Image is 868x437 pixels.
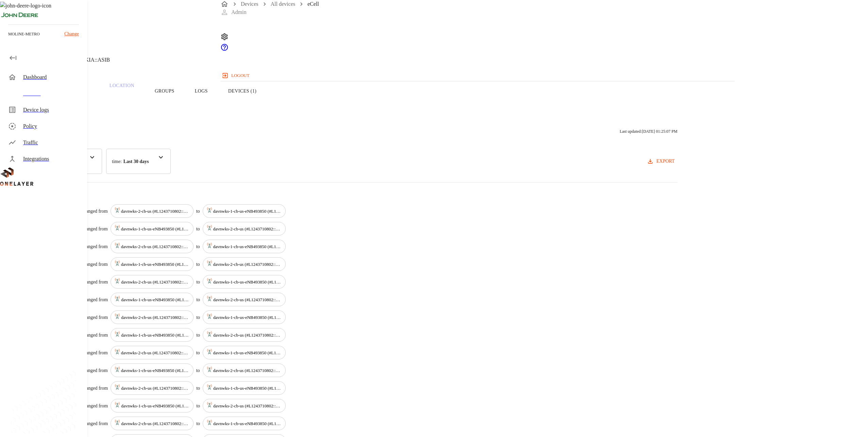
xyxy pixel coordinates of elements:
p: davnwks-1-cb-us-eNB493850 (#L1243710840::NOKIA::ASIB) [213,420,281,427]
p: to [196,402,200,409]
p: davnwks-1-cb-us-eNB493850 (#L1243710840::NOKIA::ASIB) [213,279,281,286]
p: davnwks-2-cb-us (#L1243710802::NOKIA::ASIB) [121,350,189,356]
p: davnwks-2-cb-us (#L1243710802::NOKIA::ASIB) [121,208,189,215]
span: Support Portal [220,47,229,52]
p: changed from [82,331,108,339]
p: davnwks-1-cb-us-eNB493850 (#L1243710840::NOKIA::ASIB) [121,226,189,232]
p: changed from [81,349,107,356]
p: davnwks-1-cb-us-eNB493850 (#L1243710840::NOKIA::ASIB) [121,403,189,409]
a: logout [220,70,735,81]
a: onelayer-support [220,47,229,52]
p: changed from [81,367,107,374]
p: to [196,278,200,286]
p: davnwks-2-cb-us (#L1243710802::NOKIA::ASIB) [121,243,189,250]
p: time : [112,158,122,165]
a: All devices [271,1,295,7]
button: Logs [185,69,218,113]
p: Last 30 days [123,158,149,165]
button: Devices (1) [218,69,267,113]
p: davnwks-1-cb-us-eNB493850 (#L1243710840::NOKIA::ASIB) [213,314,281,321]
p: changed from [82,278,108,286]
p: changed from [82,296,108,303]
p: changed from [82,402,108,409]
p: davnwks-2-cb-us (#L1243710802::NOKIA::ASIB) [213,296,281,303]
p: changed from [82,420,108,427]
p: changed from [82,385,108,392]
p: changed from [82,314,108,321]
p: davnwks-2-cb-us (#L1243710802::NOKIA::ASIB) [213,226,281,232]
p: to [196,261,200,268]
p: Admin [231,8,246,16]
p: davnwks-1-cb-us-eNB493850 (#L1243710840::NOKIA::ASIB) [213,350,281,356]
p: davnwks-1-cb-us-eNB493850 (#L1243710840::NOKIA::ASIB) [121,296,189,303]
a: Devices [241,1,258,7]
p: davnwks-1-cb-us-eNB493850 (#L1243710840::NOKIA::ASIB) [213,385,281,392]
p: davnwks-2-cb-us (#L1243710802::NOKIA::ASIB) [213,261,281,268]
p: davnwks-2-cb-us (#L1243710802::NOKIA::ASIB) [121,420,189,427]
p: changed from [81,261,107,268]
p: to [196,296,200,303]
p: davnwks-1-cb-us-eNB493850 (#L1243710840::NOKIA::ASIB) [121,367,189,374]
p: changed from [81,208,107,215]
button: Groups [145,69,185,113]
button: export [646,155,678,168]
p: to [196,420,200,427]
p: changed from [81,225,107,232]
p: to [196,243,200,250]
p: to [196,208,200,215]
p: to [196,385,200,392]
p: changed from [81,243,107,250]
p: to [196,331,200,339]
p: to [196,225,200,232]
p: to [196,367,200,374]
p: davnwks-1-cb-us-eNB493850 (#L1243710840::NOKIA::ASIB) [213,243,281,250]
p: davnwks-2-cb-us (#L1243710802::NOKIA::ASIB) [121,385,189,392]
p: davnwks-1-cb-us-eNB493850 (#L1243710840::NOKIA::ASIB) [121,261,189,268]
p: davnwks-2-cb-us (#L1243710802::NOKIA::ASIB) [213,403,281,409]
p: Last updated: [DATE] 01:25:07 PM [620,128,678,134]
p: davnwks-1-cb-us-eNB493850 (#L1243710840::NOKIA::ASIB) [213,208,281,215]
p: to [196,314,200,321]
p: to [196,349,200,356]
p: davnwks-2-cb-us (#L1243710802::NOKIA::ASIB) [213,332,281,339]
a: Location [99,69,145,113]
p: davnwks-1-cb-us-eNB493850 (#L1243710840::NOKIA::ASIB) [121,332,189,339]
p: 285 results [17,191,678,199]
p: davnwks-2-cb-us (#L1243710802::NOKIA::ASIB) [121,279,189,286]
p: davnwks-2-cb-us (#L1243710802::NOKIA::ASIB) [213,367,281,374]
button: logout [220,70,252,81]
p: davnwks-2-cb-us (#L1243710802::NOKIA::ASIB) [121,314,189,321]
